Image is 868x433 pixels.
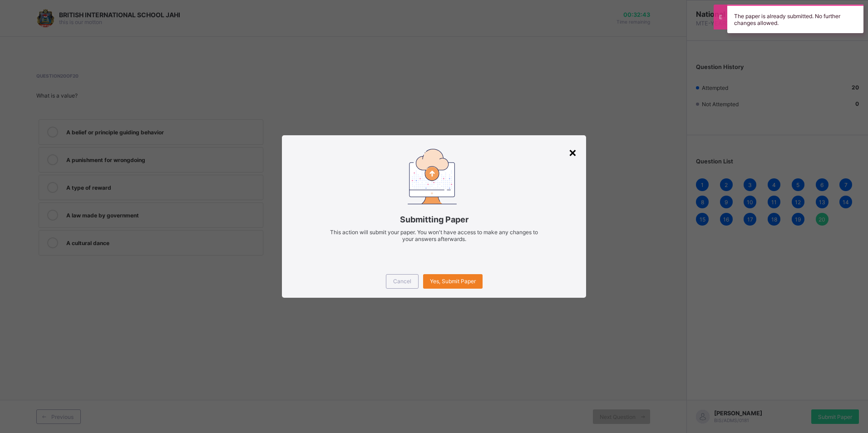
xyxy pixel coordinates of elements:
[430,278,476,285] span: Yes, Submit Paper
[568,144,577,160] div: ×
[393,278,411,285] span: Cancel
[330,229,538,242] span: This action will submit your paper. You won't have access to make any changes to your answers aft...
[296,215,572,224] span: Submitting Paper
[408,149,457,204] img: submitting-paper.7509aad6ec86be490e328e6d2a33d40a.svg
[727,5,863,33] div: The paper is already submitted. No further changes allowed.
